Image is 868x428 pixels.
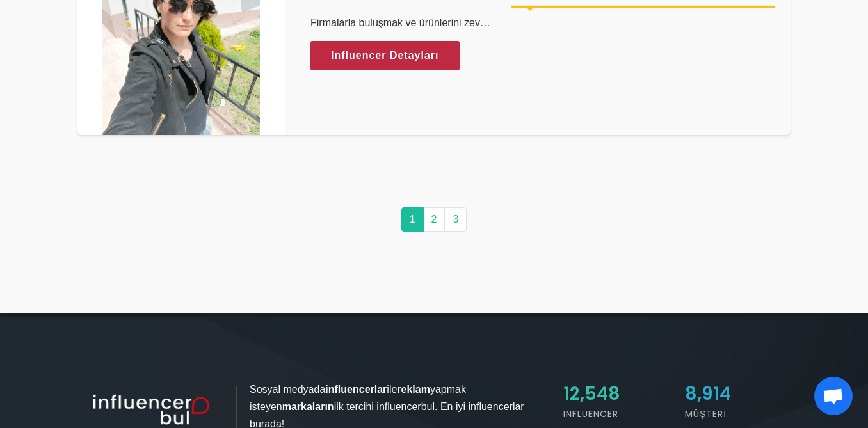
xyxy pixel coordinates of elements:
[563,381,620,406] span: 12,548
[325,384,387,395] strong: influencerlar
[282,401,334,412] strong: markaların
[563,408,670,421] h5: Influencer
[331,46,439,65] span: Influencer Detayları
[444,207,467,232] a: 3
[685,408,791,421] h5: Müşteri
[310,15,495,31] p: Firmalarla buluşmak ve ürünlerini zevkle tanıtmak isterim
[401,207,424,232] a: 1
[397,384,430,395] strong: reklam
[310,41,460,70] a: Influencer Detayları
[423,207,446,232] a: 2
[814,377,853,415] div: Açık sohbet
[685,381,731,406] span: 8,914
